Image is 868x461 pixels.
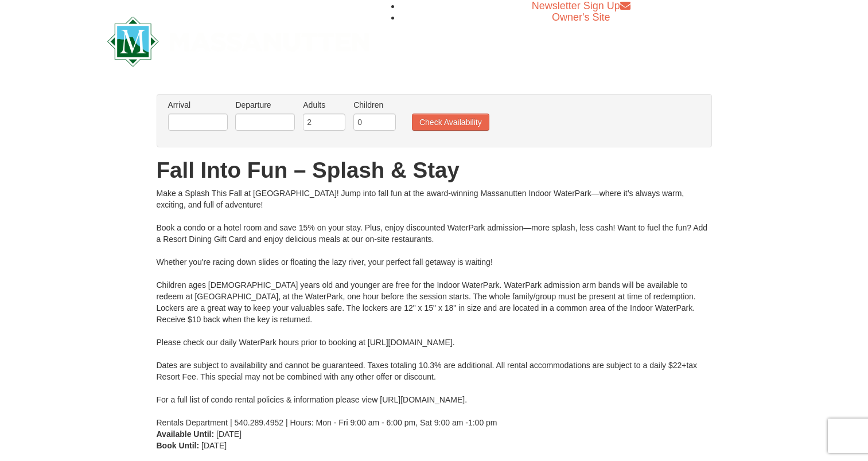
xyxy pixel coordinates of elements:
label: Adults [303,99,345,111]
label: Children [353,99,396,111]
strong: Book Until: [157,441,200,450]
label: Arrival [168,99,228,111]
label: Departure [235,99,295,111]
a: Owner's Site [552,11,610,23]
h1: Fall Into Fun – Splash & Stay [157,159,712,182]
strong: Available Until: [157,429,215,439]
span: [DATE] [201,441,227,450]
a: Massanutten Resort [107,26,370,53]
button: Check Availability [412,114,489,131]
img: Massanutten Resort Logo [107,17,370,67]
span: [DATE] [216,429,242,439]
div: Make a Splash This Fall at [GEOGRAPHIC_DATA]! Jump into fall fun at the award-winning Massanutten... [157,187,712,428]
